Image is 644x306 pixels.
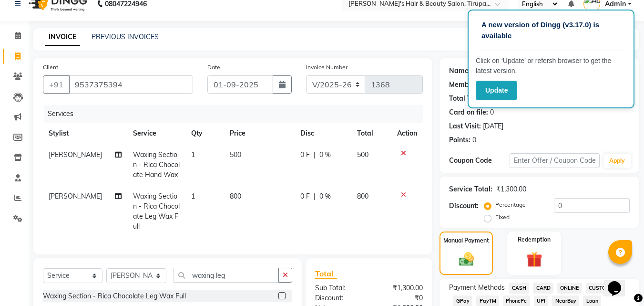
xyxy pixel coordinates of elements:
[300,191,310,201] span: 0 F
[476,81,517,100] button: Update
[357,150,368,159] span: 500
[357,192,368,200] span: 800
[295,123,351,144] th: Disc
[521,250,547,269] img: _gift.svg
[308,283,369,293] div: Sub Total:
[391,123,423,144] th: Action
[191,150,195,159] span: 1
[449,121,481,131] div: Last Visit:
[207,63,220,72] label: Date
[314,150,316,160] span: |
[127,123,185,144] th: Service
[133,192,180,231] span: Waxing Section - Rica Chocolate Leg Wax Full
[533,283,553,294] span: CARD
[69,75,193,94] input: Search by Name/Mobile/Email/Code
[92,32,159,41] a: PREVIOUS INVOICES
[319,150,331,160] span: 0 %
[449,66,470,76] div: Name:
[449,184,492,194] div: Service Total:
[449,156,509,166] div: Coupon Code
[369,283,430,293] div: ₹1,300.00
[481,20,621,41] p: A new version of Dingg (v3.17.0) is available
[449,201,479,211] div: Discount:
[319,191,331,201] span: 0 %
[557,283,582,294] span: ONLINE
[185,123,224,144] th: Qty
[483,121,503,131] div: [DATE]
[449,107,488,117] div: Card on file:
[449,135,470,145] div: Points:
[230,192,241,200] span: 800
[49,150,102,159] span: [PERSON_NAME]
[174,268,279,283] input: Search or Scan
[518,235,551,244] label: Redemption
[490,107,494,117] div: 0
[510,153,600,168] input: Enter Offer / Coupon Code
[449,80,630,90] div: No Active Membership
[449,283,505,293] span: Payment Methods
[43,75,70,94] button: +91
[369,293,430,303] div: ₹0
[476,56,626,76] p: Click on ‘Update’ or refersh browser to get the latest version.
[496,184,526,194] div: ₹1,300.00
[191,192,195,200] span: 1
[604,268,634,296] iframe: chat widget
[586,283,613,294] span: CUSTOM
[315,269,337,279] span: Total
[300,150,310,160] span: 0 F
[449,94,487,104] div: Total Visits:
[495,200,526,209] label: Percentage
[44,105,430,123] div: Services
[454,251,479,268] img: _cash.svg
[230,150,241,159] span: 500
[472,135,476,145] div: 0
[49,192,102,200] span: [PERSON_NAME]
[133,150,180,179] span: Waxing Section - Rica Chocolate Hand Wax
[308,293,369,303] div: Discount:
[306,63,348,72] label: Invoice Number
[43,123,127,144] th: Stylist
[314,191,316,201] span: |
[603,154,631,168] button: Apply
[509,283,529,294] span: CASH
[495,213,510,222] label: Fixed
[449,80,491,90] div: Membership:
[224,123,295,144] th: Price
[45,29,80,46] a: INVOICE
[43,291,186,301] div: Waxing Section - Rica Chocolate Leg Wax Full
[443,236,489,245] label: Manual Payment
[43,63,58,72] label: Client
[351,123,392,144] th: Total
